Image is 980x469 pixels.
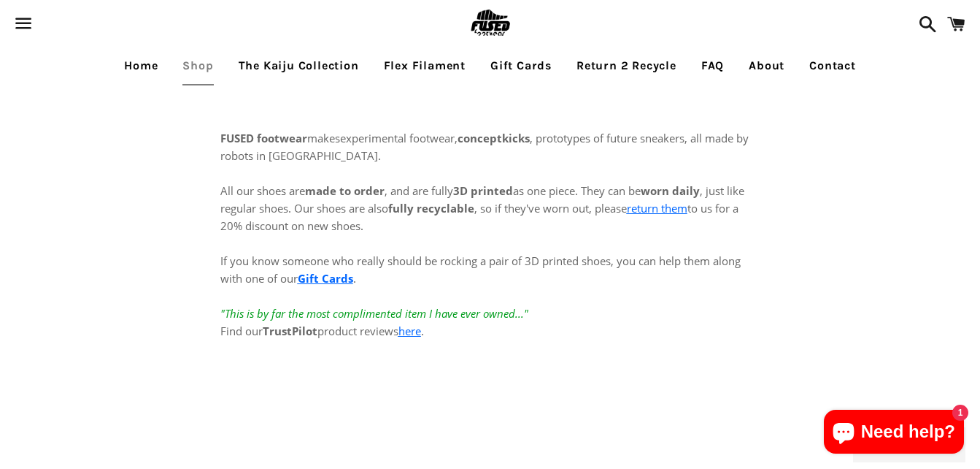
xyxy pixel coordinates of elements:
a: Contact [798,47,867,84]
a: Shop [171,47,224,84]
a: Return 2 Recycle [566,47,687,84]
strong: fully recyclable [388,201,474,216]
p: All our shoes are , and are fully as one piece. They can be , just like regular shoes. Our shoes ... [220,164,760,340]
a: The Kaiju Collection [228,47,370,84]
strong: made to order [305,183,385,198]
a: Gift Cards [479,47,563,84]
strong: worn daily [641,183,700,198]
strong: 3D printed [453,183,513,198]
inbox-online-store-chat: Shopify online store chat [819,410,968,457]
span: experimental footwear, , prototypes of future sneakers, all made by robots in [GEOGRAPHIC_DATA]. [220,131,749,163]
strong: FUSED footwear [220,131,307,145]
a: here [398,324,421,338]
a: About [738,47,795,84]
a: Home [113,47,169,84]
strong: conceptkicks [458,131,530,145]
a: FAQ [690,47,735,84]
a: Flex Filament [373,47,477,84]
em: "This is by far the most complimented item I have ever owned..." [220,306,528,321]
a: Gift Cards [298,271,353,286]
strong: TrustPilot [263,324,317,338]
span: makes [220,131,340,145]
a: return them [627,201,687,216]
